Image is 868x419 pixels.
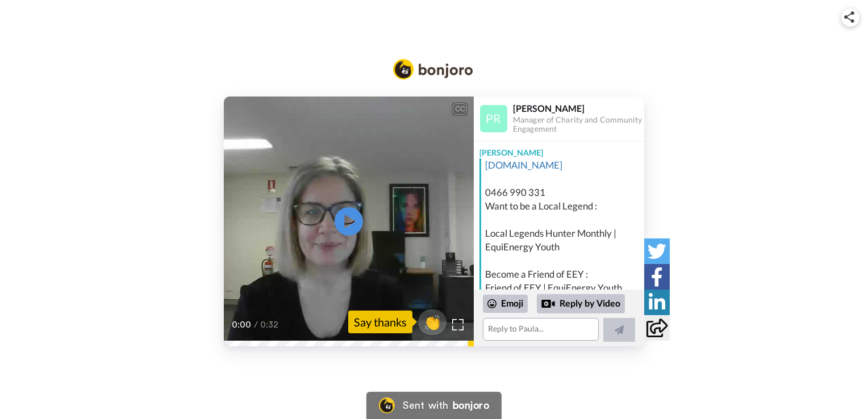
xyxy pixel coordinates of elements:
img: Profile Image [480,105,507,132]
img: ic_share.svg [844,11,854,23]
div: Reply by Video [537,294,625,313]
img: Full screen [452,319,464,330]
div: [PERSON_NAME] [513,103,644,114]
div: Manager of Charity and Community Engagement [513,115,644,135]
div: Reply by Video [541,297,555,311]
button: 👏 [418,309,446,335]
span: 0:32 [260,318,280,332]
span: 0:00 [232,318,252,332]
div: [PERSON_NAME] [474,141,644,158]
div: 0466 990 331 Want to be a Local Legend : Local Legends Hunter Monthly | EquiEnergy Youth Become a... [485,158,641,295]
div: Say thanks [348,311,412,333]
div: Emoji [483,295,528,313]
img: Bonjoro Logo [393,59,473,79]
span: 👏 [418,313,446,331]
span: / [254,318,258,332]
a: [DOMAIN_NAME] [485,159,562,171]
div: CC [453,103,467,115]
